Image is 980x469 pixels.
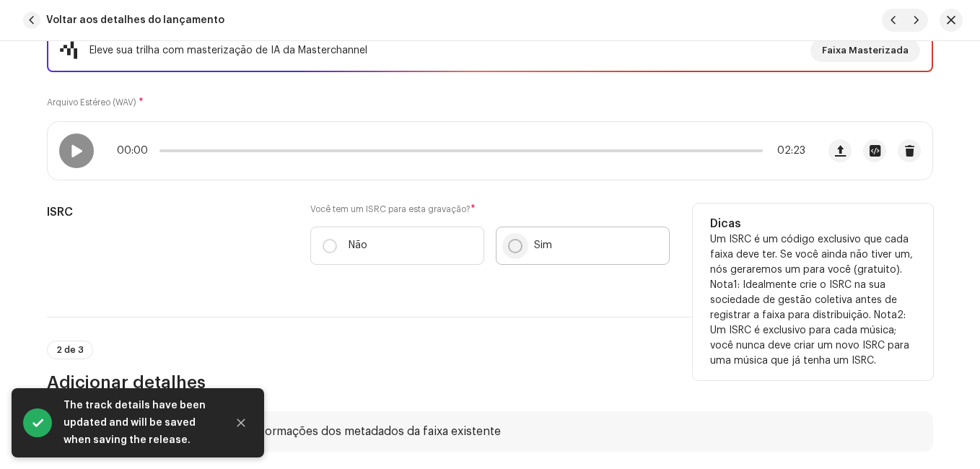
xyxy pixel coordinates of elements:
h5: Dicas [710,215,916,232]
h3: Adicionar detalhes [47,371,933,394]
div: The track details have been updated and will be saved when saving the release. [64,397,215,449]
button: Faixa Masterizada [810,39,920,62]
p: Não [349,238,367,253]
label: Você tem um ISRC para esta gravação? [310,203,670,215]
div: Preencher previamente as informações dos metadados da faixa existente [105,426,501,437]
h5: ISRC [47,203,287,221]
p: Sim [534,238,552,253]
span: Faixa Masterizada [822,36,909,65]
button: Close [227,408,255,437]
span: 02:23 [769,145,805,157]
div: Eleve sua trilha com masterização de IA da Masterchannel [89,42,367,59]
p: Um ISRC é um código exclusivo que cada faixa deve ter. Se você ainda não tiver um, nós geraremos ... [710,232,916,369]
